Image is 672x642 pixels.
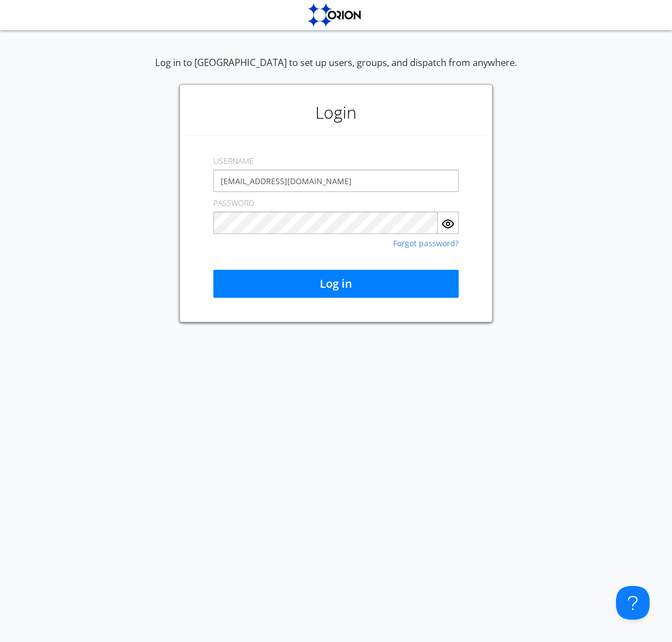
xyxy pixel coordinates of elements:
[438,212,459,234] button: Show Password
[213,198,254,209] label: PASSWORD
[616,586,650,620] iframe: Toggle Customer Support
[185,90,487,135] h1: Login
[213,270,459,298] button: Log in
[213,156,254,167] label: USERNAME
[441,217,455,231] img: eye.svg
[393,240,459,247] a: Forgot password?
[213,212,438,234] input: Password
[155,56,517,84] div: Log in to [GEOGRAPHIC_DATA] to set up users, groups, and dispatch from anywhere.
